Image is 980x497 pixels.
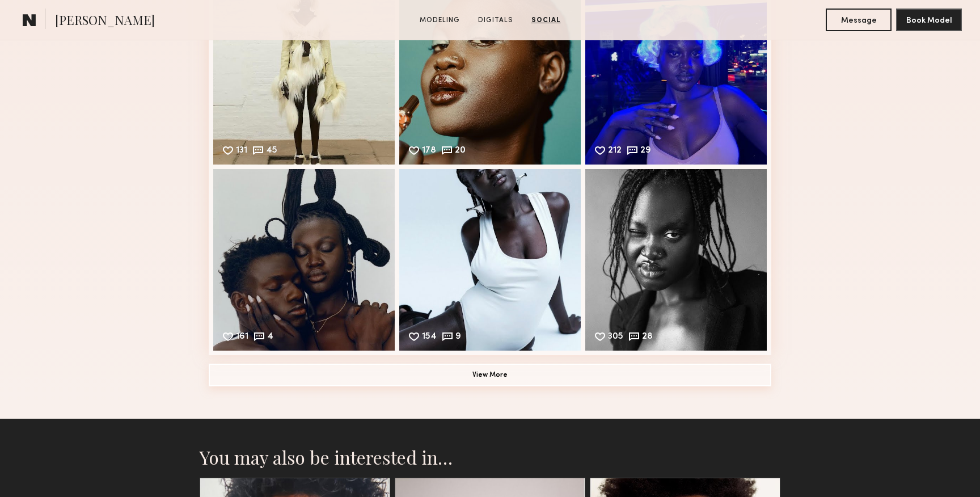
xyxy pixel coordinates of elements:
h2: You may also be interested in… [200,446,780,469]
div: 154 [422,332,437,343]
a: Social [527,15,565,26]
button: View More [209,364,771,386]
button: Book Model [896,9,962,31]
a: Modeling [415,15,464,26]
a: Book Model [896,15,962,24]
div: 28 [642,332,653,343]
a: Digitals [474,15,518,26]
div: 29 [640,146,651,157]
div: 131 [236,146,247,157]
div: 9 [455,332,461,343]
button: Message [826,9,892,31]
div: 161 [236,332,248,343]
div: 305 [608,332,623,343]
div: 20 [455,146,466,157]
div: 45 [266,146,277,157]
div: 4 [267,332,273,343]
div: 212 [608,146,622,157]
div: 178 [422,146,436,157]
span: [PERSON_NAME] [55,11,155,31]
